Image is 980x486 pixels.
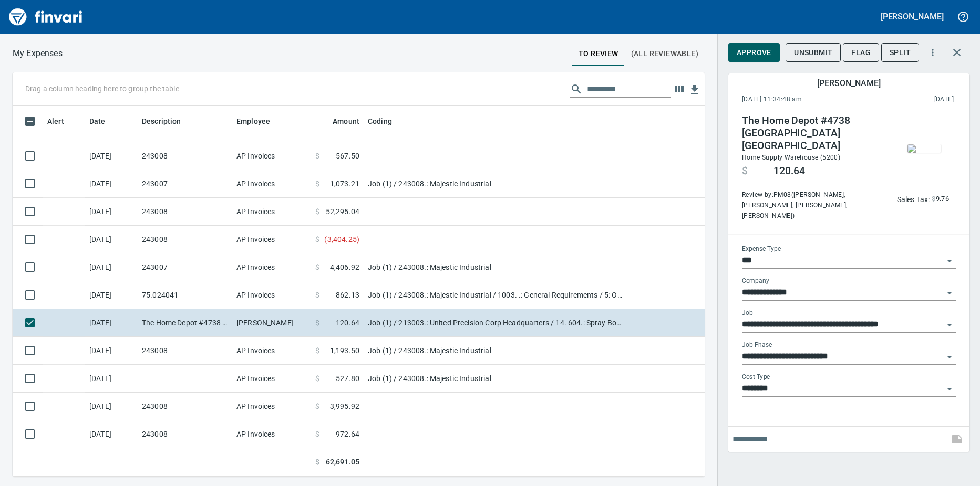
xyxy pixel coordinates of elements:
[742,246,781,252] label: Expense Type
[315,401,319,411] span: $
[232,281,311,309] td: AP Invoices
[944,427,969,452] span: This records your note into the expense. If you would like to send a message to an employee inste...
[85,281,138,309] td: [DATE]
[794,46,832,59] span: Unsubmit
[890,46,911,59] span: Split
[942,286,957,300] button: Open
[315,345,319,356] span: $
[85,393,138,420] td: [DATE]
[236,115,270,128] span: Employee
[364,337,626,365] td: Job (1) / 243008.: Majestic Industrial
[579,47,618,60] span: To Review
[315,262,319,272] span: $
[85,420,138,448] td: [DATE]
[878,8,946,25] button: [PERSON_NAME]
[333,115,359,128] span: Amount
[315,234,319,245] span: $
[85,253,138,281] td: [DATE]
[851,46,871,59] span: Flag
[897,194,930,205] p: Sales Tax:
[315,373,319,384] span: $
[232,337,311,365] td: AP Invoices
[728,43,780,62] button: Approve
[89,115,119,128] span: Date
[232,420,311,448] td: AP Invoices
[232,170,311,198] td: AP Invoices
[881,11,944,22] h5: [PERSON_NAME]
[315,457,319,468] span: $
[942,350,957,364] button: Open
[315,318,319,328] span: $
[138,309,232,337] td: The Home Depot #4738 [GEOGRAPHIC_DATA] [GEOGRAPHIC_DATA]
[85,142,138,170] td: [DATE]
[89,115,106,128] span: Date
[330,178,359,189] span: 1,073.21
[687,82,703,98] button: Download Table
[881,43,919,62] button: Split
[936,193,950,205] span: 9.76
[336,318,359,328] span: 120.64
[364,253,626,281] td: Job (1) / 243008.: Majestic Industrial
[786,43,841,62] button: Unsubmit
[330,345,359,356] span: 1,193.50
[85,337,138,365] td: [DATE]
[326,457,359,468] span: 62,691.05
[138,142,232,170] td: 243008
[330,401,359,411] span: 3,995.92
[138,170,232,198] td: 243007
[868,94,954,105] span: This charge was settled by the merchant and appears on the 2025/08/09 statement.
[232,393,311,420] td: AP Invoices
[232,309,311,337] td: [PERSON_NAME]
[138,281,232,309] td: 75.024041
[364,170,626,198] td: Job (1) / 243008.: Majestic Industrial
[737,46,771,59] span: Approve
[232,142,311,170] td: AP Invoices
[232,253,311,281] td: AP Invoices
[364,309,626,337] td: Job (1) / 213003.: United Precision Corp Headquarters / 14. 604.: Spray Booth Fixes / 5: Other
[336,429,359,439] span: 972.64
[631,47,698,60] span: (All Reviewable)
[368,115,392,128] span: Coding
[817,78,880,89] h5: [PERSON_NAME]
[326,206,359,217] span: 52,295.04
[232,365,311,393] td: AP Invoices
[47,115,78,128] span: Alert
[942,253,957,268] button: Open
[142,115,195,128] span: Description
[138,253,232,281] td: 243007
[13,47,63,60] p: My Expenses
[138,420,232,448] td: 243008
[315,178,319,189] span: $
[47,115,64,128] span: Alert
[742,154,840,161] span: Home Supply Warehouse (5200)
[138,226,232,253] td: 243008
[336,290,359,300] span: 862.13
[138,198,232,226] td: 243008
[138,393,232,420] td: 243008
[236,115,284,128] span: Employee
[742,94,868,105] span: [DATE] 11:34:48 am
[336,373,359,384] span: 527.80
[336,151,359,161] span: 567.50
[907,144,941,153] img: receipts%2Ftapani%2F2025-08-06%2FQPWK9je5ByVHn0o9pIm7esZEkUA2__rKjpjbxPkS2ChZZWKA3C_thumb.jpg
[315,429,319,439] span: $
[85,309,138,337] td: [DATE]
[773,165,805,177] span: 120.64
[742,190,885,221] span: Review by: PM08 ([PERSON_NAME], [PERSON_NAME], [PERSON_NAME], [PERSON_NAME])
[368,115,406,128] span: Coding
[142,115,181,128] span: Description
[944,40,969,65] button: Close transaction
[315,290,319,300] span: $
[742,374,770,380] label: Cost Type
[330,262,359,272] span: 4,406.92
[85,365,138,393] td: [DATE]
[13,47,63,60] nav: breadcrumb
[942,318,957,332] button: Open
[742,310,753,316] label: Job
[364,281,626,309] td: Job (1) / 243008.: Majestic Industrial / 1003. .: General Requirements / 5: Other
[942,382,957,396] button: Open
[6,4,85,29] a: Finvari
[85,198,138,226] td: [DATE]
[232,226,311,253] td: AP Invoices
[742,165,748,177] span: $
